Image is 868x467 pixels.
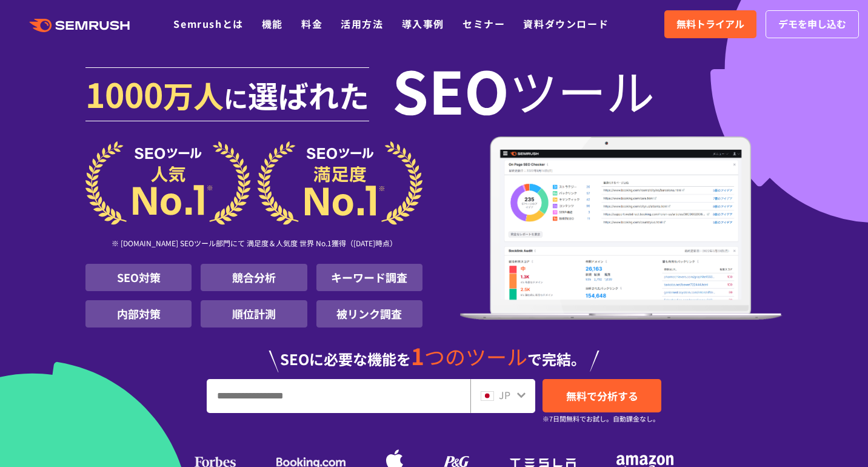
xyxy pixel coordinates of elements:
li: 内部対策 [85,300,192,328]
li: 順位計測 [201,300,307,328]
span: デモを申し込む [778,16,846,32]
input: URL、キーワードを入力してください [207,380,470,412]
li: 被リンク調査 [316,300,422,328]
span: 1 [411,339,424,372]
span: JP [499,388,510,402]
a: セミナー [462,16,505,31]
a: デモを申し込む [766,10,859,38]
span: で完結。 [527,348,586,369]
a: 料金 [301,16,322,31]
span: 1000 [85,69,163,118]
li: SEO対策 [85,264,192,291]
div: SEOに必要な機能を [85,332,783,372]
span: 無料で分析する [566,388,638,403]
a: 無料トライアル [664,10,756,38]
span: 選ばれた [248,73,369,116]
a: 活用方法 [341,16,383,31]
a: 無料で分析する [542,379,661,412]
div: ※ [DOMAIN_NAME] SEOツール部門にて 満足度＆人気度 世界 No.1獲得（[DATE]時点） [85,225,422,264]
span: SEO [392,66,509,114]
a: 資料ダウンロード [523,16,609,31]
span: つのツール [424,341,527,371]
a: 導入事例 [402,16,444,31]
li: キーワード調査 [316,264,422,291]
span: 無料トライアル [676,16,744,32]
span: に [224,80,248,115]
a: 機能 [262,16,283,31]
span: ツール [509,66,655,114]
span: 万人 [163,73,224,116]
small: ※7日間無料でお試し。自動課金なし。 [542,413,659,425]
a: Semrushとは [173,16,243,31]
li: 競合分析 [201,264,307,291]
